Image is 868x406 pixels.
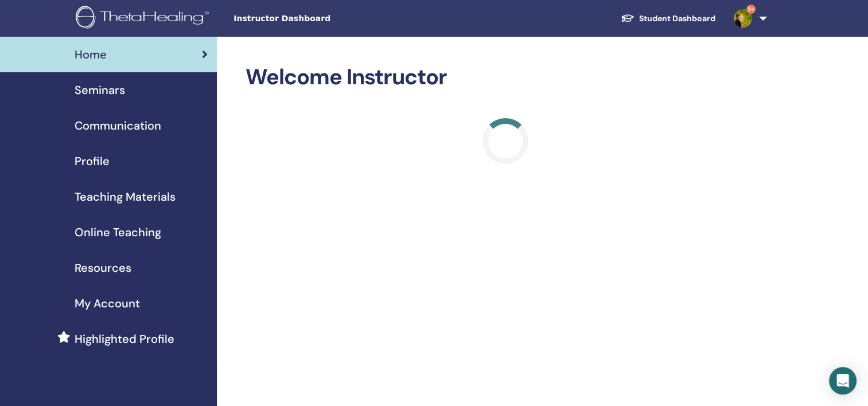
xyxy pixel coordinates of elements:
span: Home [75,46,107,63]
span: Online Teaching [75,224,161,241]
span: Teaching Materials [75,188,176,205]
img: default.jpg [734,9,752,28]
span: My Account [75,295,140,312]
span: Seminars [75,81,125,99]
a: Student Dashboard [612,8,725,29]
img: graduation-cap-white.svg [621,13,635,23]
span: 9+ [746,5,756,14]
span: Instructor Dashboard [233,13,406,25]
img: logo.png [76,6,213,32]
span: Resources [75,259,131,276]
h2: Welcome Instructor [246,64,765,91]
span: Highlighted Profile [75,330,174,348]
div: Open Intercom Messenger [829,367,857,395]
span: Communication [75,117,161,134]
span: Profile [75,153,110,170]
